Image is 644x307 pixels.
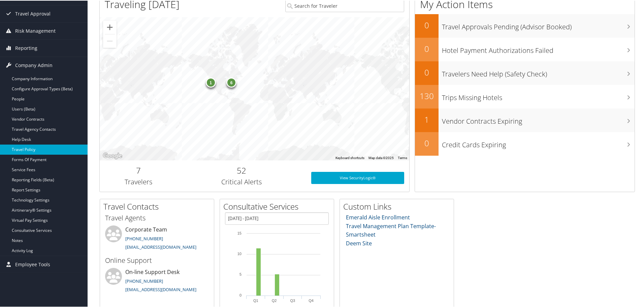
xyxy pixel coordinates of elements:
[415,108,635,131] a: 1Vendor Contracts Expiring
[182,177,301,186] h3: Critical Alerts
[415,137,439,148] h2: 0
[125,235,163,241] a: [PHONE_NUMBER]
[226,77,236,87] div: 6
[415,19,439,30] h2: 0
[103,20,117,33] button: Zoom in
[415,37,635,61] a: 0Hotel Payment Authorizations Failed
[103,34,117,47] button: Zoom out
[415,66,439,78] h2: 0
[442,65,635,78] h3: Travelers Need Help (Safety Check)
[125,277,163,283] a: [PHONE_NUMBER]
[398,155,407,159] a: Terms
[15,255,50,272] span: Employee Tools
[442,136,635,149] h3: Credit Cards Expiring
[253,298,258,302] text: Q1
[346,213,410,220] a: Emerald Aisle Enrollment
[415,90,439,101] h2: 130
[102,225,212,252] li: Corporate Team
[309,298,314,302] text: Q4
[105,177,172,186] h3: Travelers
[182,164,301,176] h2: 52
[237,231,241,235] tspan: 15
[415,42,439,54] h2: 0
[346,222,436,238] a: Travel Management Plan Template- Smartsheet
[346,239,372,246] a: Deem Site
[205,76,216,87] div: 1
[105,213,209,222] h3: Travel Agents
[415,84,635,108] a: 130Trips Missing Hotels
[239,272,241,276] tspan: 5
[415,13,635,37] a: 0Travel Approvals Pending (Advisor Booked)
[442,18,635,31] h3: Travel Approvals Pending (Advisor Booked)
[103,200,214,212] h2: Travel Contacts
[125,286,196,292] a: [EMAIL_ADDRESS][DOMAIN_NAME]
[105,164,172,176] h2: 7
[239,293,241,297] tspan: 0
[102,267,212,295] li: On-line Support Desk
[290,298,295,302] text: Q3
[237,251,241,255] tspan: 10
[15,56,53,73] span: Company Admin
[105,255,209,265] h3: Online Support
[442,42,635,55] h3: Hotel Payment Authorizations Failed
[15,5,51,22] span: Travel Approval
[442,113,635,125] h3: Vendor Contracts Expiring
[15,39,37,56] span: Reporting
[415,113,439,125] h2: 1
[343,200,454,212] h2: Custom Links
[415,61,635,84] a: 0Travelers Need Help (Safety Check)
[101,151,124,160] img: Google
[415,131,635,155] a: 0Credit Cards Expiring
[311,171,404,183] a: View SecurityLogic®
[442,89,635,102] h3: Trips Missing Hotels
[223,200,334,212] h2: Consultative Services
[15,22,56,39] span: Risk Management
[368,155,394,159] span: Map data ©2025
[101,151,124,160] a: Open this area in Google Maps (opens a new window)
[272,298,277,302] text: Q2
[335,155,364,160] button: Keyboard shortcuts
[125,243,196,249] a: [EMAIL_ADDRESS][DOMAIN_NAME]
